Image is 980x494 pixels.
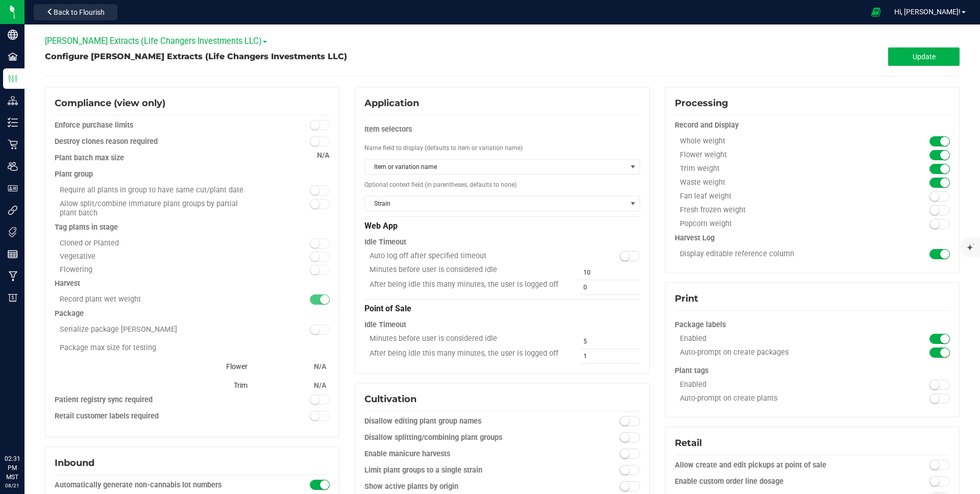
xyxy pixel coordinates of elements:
div: After being idle this many minutes, the user is logged off [364,280,571,289]
span: Back to Flourish [54,8,105,16]
div: Patient registry sync required [55,395,261,405]
div: Limit plant groups to a single strain [364,465,571,476]
div: Plant group [55,169,330,180]
div: Display editable reference column [675,250,881,259]
div: N/A [311,376,326,394]
div: Package max size for testing [55,339,330,357]
inline-svg: Retail [8,139,18,150]
button: Update [888,47,960,66]
inline-svg: Manufacturing [8,271,18,281]
inline-svg: Company [8,30,18,40]
inline-svg: Billing [8,293,18,303]
span: N/A [317,151,330,160]
div: Flower [55,357,248,376]
div: Automatically generate non-cannabis lot numbers [55,480,261,490]
div: Show active plants by origin [364,482,571,492]
div: Enabled [675,380,881,389]
div: Retail customer labels required [55,411,261,422]
div: Fresh frozen weight [675,206,881,215]
div: Trim [55,376,248,394]
div: Package [55,309,330,319]
div: Disallow editing plant group names [364,416,571,427]
div: Retail [675,436,950,450]
div: Idle Timeout [364,233,640,252]
inline-svg: Configuration [8,73,18,84]
div: Print [675,292,950,306]
inline-svg: Facilities [8,52,18,62]
div: Auto-prompt on create packages [675,348,881,357]
div: Optional context field (in parentheses, defaults to none) [364,176,640,194]
div: Destroy clones reason required [55,137,261,147]
div: Processing [675,96,950,110]
div: Allow create and edit pickups at point of sale [675,460,881,471]
div: Tag plants in stage [55,223,330,233]
div: Name field to display (defaults to item or variation name) [364,139,640,157]
div: Point of Sale [364,299,640,316]
iframe: Resource center [10,412,41,443]
div: Cloned or Planted [55,239,261,248]
div: Waste weight [675,178,881,187]
div: Record and Display [675,120,950,131]
div: Minutes before user is considered idle [364,265,571,275]
div: Enforce purchase limits [55,120,261,131]
div: Vegetative [55,252,261,261]
div: Record plant wet weight [55,295,261,304]
span: Configure [PERSON_NAME] Extracts (Life Changers Investments LLC) [45,52,347,61]
div: Item selectors [364,120,640,139]
span: Item or variation name [365,160,626,174]
span: Update [913,53,936,61]
div: Auto log off after specified timeout [364,252,571,261]
inline-svg: Tags [8,227,18,237]
p: 02:31 PM MST [5,454,20,482]
div: Cultivation [364,392,640,406]
div: Trim weight [675,164,881,174]
inline-svg: Reports [8,249,18,259]
div: Allow split/combine immature plant groups by partial plant batch [55,200,261,218]
button: Back to Flourish [34,4,117,20]
inline-svg: Distribution [8,95,18,106]
configuration-section-card: Print [665,310,960,317]
div: Idle Timeout [364,316,640,334]
inline-svg: Users [8,161,18,171]
span: [PERSON_NAME] Extracts (Life Changers Investments LLC) [45,36,267,46]
div: Auto-prompt on create plants [675,394,881,403]
div: Enable manicure harvests [364,449,571,459]
div: Harvest Log [675,233,950,243]
input: 5 [579,334,640,349]
div: Plant tags [675,362,950,380]
inline-svg: Inventory [8,117,18,128]
span: Open Ecommerce Menu [865,2,888,22]
div: Inbound [55,456,330,470]
div: Package labels [675,316,950,334]
input: 0 [579,280,640,294]
div: Minutes before user is considered idle [364,334,571,343]
div: Flowering [55,265,261,274]
div: Application [364,96,640,110]
div: Disallow splitting/combining plant groups [364,433,571,443]
inline-svg: User Roles [8,183,18,193]
span: Hi, [PERSON_NAME]! [894,8,961,16]
input: 10 [579,265,640,280]
p: 08/21 [5,482,20,489]
div: N/A [311,357,326,376]
div: Flower weight [675,151,881,160]
iframe: Resource center unread badge [30,411,42,423]
div: Serialize package [PERSON_NAME] [55,325,261,334]
inline-svg: Integrations [8,205,18,215]
div: After being idle this many minutes, the user is logged off [364,349,571,358]
configuration-section-card: Application [355,306,649,313]
div: Popcorn weight [675,219,881,229]
div: Whole weight [675,137,881,146]
input: 1 [579,349,640,363]
span: Strain [365,196,626,211]
configuration-section-card: Compliance (view only) [45,310,339,317]
div: Fan leaf weight [675,192,881,201]
configuration-section-card: Processing [665,235,960,242]
div: Enabled [675,334,881,343]
div: Harvest [55,279,330,289]
div: Web App [364,216,640,233]
div: Require all plants in group to have same cut/plant date [55,186,261,195]
div: Plant batch max size [55,153,330,163]
div: Enable custom order line dosage [675,477,881,487]
div: Compliance (view only) [55,96,330,110]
